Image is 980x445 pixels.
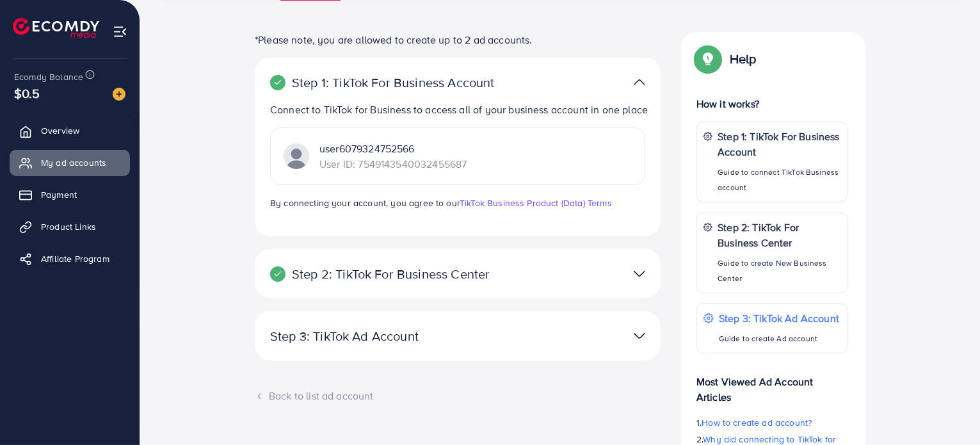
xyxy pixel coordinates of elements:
p: user6079324752566 [319,141,467,156]
p: Guide to create New Business Center [718,255,840,286]
span: How to create ad account? [702,416,812,429]
p: Most Viewed Ad Account Articles [696,364,847,405]
a: TikTok Business Product (Data) Terms [460,197,612,209]
a: Payment [10,182,130,207]
span: $0.5 [14,84,40,102]
span: Ecomdy Balance [14,70,83,83]
div: Back to list ad account [255,389,661,403]
p: 1. [696,415,847,430]
p: *Please note, you are allowed to create up to 2 ad accounts. [255,32,661,47]
span: Overview [41,124,79,137]
span: Affiliate Program [41,252,109,265]
p: Connect to TikTok for Business to access all of your business account in one place [270,102,650,117]
span: My ad accounts [41,156,106,169]
p: Step 2: TikTok For Business Center [270,266,513,282]
img: TikTok partner [634,264,645,283]
img: Popup guide [696,47,719,70]
img: menu [113,24,127,39]
img: image [113,88,125,101]
p: Step 2: TikTok For Business Center [718,220,840,250]
p: By connecting your account, you agree to our [270,195,645,211]
a: Overview [10,118,130,143]
a: My ad accounts [10,150,130,175]
img: TikTok partner [634,327,645,345]
a: Product Links [10,214,130,239]
p: Step 3: TikTok Ad Account [719,311,839,326]
p: Step 1: TikTok For Business Account [718,129,840,159]
p: Step 3: TikTok Ad Account [270,328,513,344]
img: TikTok partner [284,143,309,169]
p: Guide to connect TikTok Business account [718,165,840,195]
p: How it works? [696,96,847,111]
p: User ID: 7549143540032455687 [319,156,467,172]
img: logo [13,18,99,38]
span: Payment [41,188,77,201]
p: Help [730,51,757,67]
a: Affiliate Program [10,246,130,271]
span: Product Links [41,220,96,233]
p: Guide to create Ad account [719,331,839,346]
p: Step 1: TikTok For Business Account [270,75,513,90]
iframe: Chat [926,387,970,435]
img: TikTok partner [634,73,645,92]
